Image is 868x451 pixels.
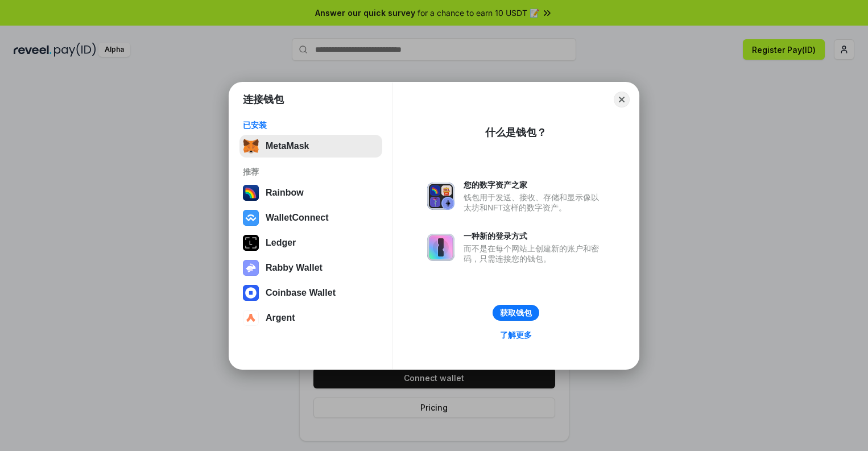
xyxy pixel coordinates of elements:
img: svg+xml,%3Csvg%20width%3D%2228%22%20height%3D%2228%22%20viewBox%3D%220%200%2028%2028%22%20fill%3D... [243,310,259,326]
div: Rainbow [266,188,304,198]
button: Close [614,92,630,107]
div: WalletConnect [266,213,329,223]
img: svg+xml,%3Csvg%20xmlns%3D%22http%3A%2F%2Fwww.w3.org%2F2000%2Fsvg%22%20fill%3D%22none%22%20viewBox... [427,234,454,261]
button: Rainbow [239,181,382,204]
div: 钱包用于发送、接收、存储和显示像以太坊和NFT这样的数字资产。 [464,192,605,213]
div: 而不是在每个网站上创建新的账户和密码，只需连接您的钱包。 [464,243,605,264]
img: svg+xml,%3Csvg%20fill%3D%22none%22%20height%3D%2233%22%20viewBox%3D%220%200%2035%2033%22%20width%... [243,138,259,154]
div: 什么是钱包？ [485,126,547,139]
img: svg+xml,%3Csvg%20width%3D%2228%22%20height%3D%2228%22%20viewBox%3D%220%200%2028%2028%22%20fill%3D... [243,210,259,226]
img: svg+xml,%3Csvg%20xmlns%3D%22http%3A%2F%2Fwww.w3.org%2F2000%2Fsvg%22%20fill%3D%22none%22%20viewBox... [427,183,454,210]
button: Argent [239,307,382,329]
div: MetaMask [266,141,309,151]
div: 了解更多 [500,330,532,340]
div: 一种新的登录方式 [464,231,605,241]
div: 您的数字资产之家 [464,180,605,190]
div: 获取钱包 [500,308,532,318]
button: MetaMask [239,135,382,158]
div: Ledger [266,238,296,248]
div: Rabby Wallet [266,263,323,273]
img: svg+xml,%3Csvg%20xmlns%3D%22http%3A%2F%2Fwww.w3.org%2F2000%2Fsvg%22%20fill%3D%22none%22%20viewBox... [243,260,259,276]
h1: 连接钱包 [243,93,284,106]
button: Ledger [239,231,382,254]
button: Coinbase Wallet [239,282,382,304]
div: 推荐 [243,167,379,177]
button: Rabby Wallet [239,256,382,279]
img: svg+xml,%3Csvg%20width%3D%2228%22%20height%3D%2228%22%20viewBox%3D%220%200%2028%2028%22%20fill%3D... [243,285,259,301]
div: Coinbase Wallet [266,288,336,298]
button: WalletConnect [239,206,382,229]
div: 已安装 [243,120,379,130]
button: 获取钱包 [493,305,539,321]
a: 了解更多 [493,328,539,342]
img: svg+xml,%3Csvg%20xmlns%3D%22http%3A%2F%2Fwww.w3.org%2F2000%2Fsvg%22%20width%3D%2228%22%20height%3... [243,235,259,251]
img: svg+xml,%3Csvg%20width%3D%22120%22%20height%3D%22120%22%20viewBox%3D%220%200%20120%20120%22%20fil... [243,185,259,201]
div: Argent [266,313,295,323]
